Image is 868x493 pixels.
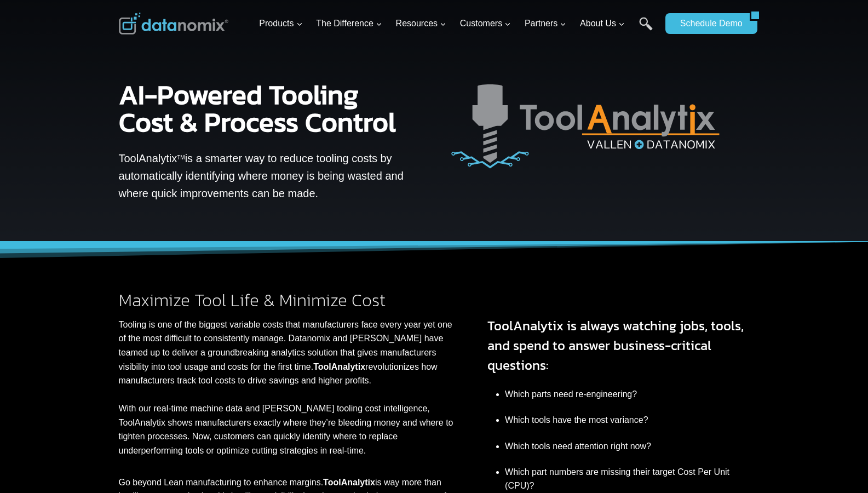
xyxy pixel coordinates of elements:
[177,154,185,160] sup: TM
[323,478,375,487] strong: ToolAnalytix
[259,16,302,31] span: Products
[505,433,749,459] li: Which tools need attention right now?
[639,17,653,42] a: Search
[119,318,457,458] p: Tooling is one of the biggest variable costs that manufacturers face every year yet one of the mo...
[525,16,566,31] span: Partners
[580,16,625,31] span: About Us
[396,16,446,31] span: Resources
[460,16,511,31] span: Customers
[505,408,749,433] li: Which tools have the most variance?
[665,13,750,34] a: Schedule Demo
[487,316,749,375] h3: ToolAnalytix is always watching jobs, tools, and spend to answer business-critical questions:
[119,150,409,202] p: ToolAnalytix is a smarter way to reduce tooling costs by automatically identifying where money is...
[316,16,382,31] span: The Difference
[119,291,457,309] h2: Maximize Tool Life & Minimize Cost
[313,362,365,371] strong: ToolAnalytix
[255,6,660,42] nav: Primary Navigation
[119,13,228,35] img: Datanomix
[119,74,396,142] strong: AI-Powered Tooling Cost & Process Control
[505,382,749,408] li: Which parts need re-engineering?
